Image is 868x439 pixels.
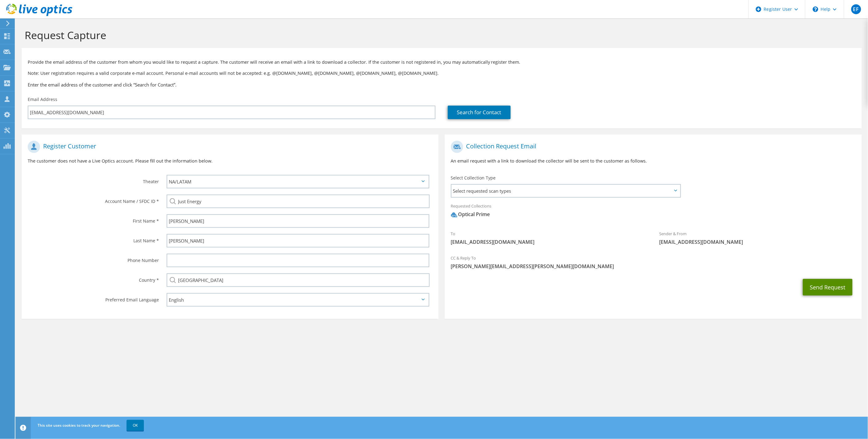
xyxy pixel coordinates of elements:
span: [PERSON_NAME][EMAIL_ADDRESS][PERSON_NAME][DOMAIN_NAME] [451,263,856,270]
label: Account Name / SFDC ID * [28,195,159,204]
span: EF [851,4,861,14]
p: The customer does not have a Live Optics account. Please fill out the information below. [28,158,432,164]
h3: Enter the email address of the customer and click “Search for Contact”. [28,81,856,88]
label: Preferred Email Language [28,293,159,303]
div: CC & Reply To [445,252,862,273]
label: Select Collection Type [451,175,496,181]
label: First Name * [28,214,159,224]
div: Sender & From [653,227,862,248]
div: Requested Collections [445,199,862,224]
a: Search for Contact [448,106,511,119]
h1: Request Capture [25,29,856,42]
div: Optical Prime [451,211,490,218]
p: Provide the email address of the customer from whom you would like to request a capture. The cust... [28,59,856,66]
label: Phone Number [28,254,159,264]
a: OK [127,420,144,431]
button: Send Request [803,279,853,296]
label: Email Address [28,96,57,103]
h1: Register Customer [28,141,429,153]
div: To [445,227,653,248]
span: [EMAIL_ADDRESS][DOMAIN_NAME] [659,239,856,245]
span: Select requested scan types [452,185,680,197]
svg: \n [813,6,818,12]
label: Theater [28,175,159,185]
label: Last Name * [28,234,159,244]
p: Note: User registration requires a valid corporate e-mail account. Personal e-mail accounts will ... [28,70,856,77]
p: An email request with a link to download the collector will be sent to the customer as follows. [451,158,856,164]
label: Country * [28,273,159,283]
h1: Collection Request Email [451,141,853,153]
span: [EMAIL_ADDRESS][DOMAIN_NAME] [451,239,647,245]
span: This site uses cookies to track your navigation. [38,423,120,428]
